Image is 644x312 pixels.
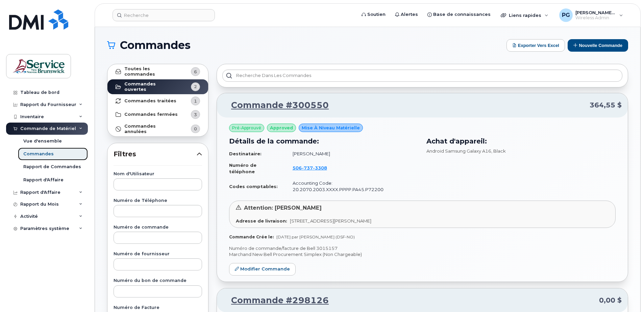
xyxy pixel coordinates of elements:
span: Android Samsung Galaxy A16 [426,148,491,154]
strong: Commandes annulées [124,124,178,134]
strong: Commandes fermées [124,112,178,117]
a: Commande #300550 [223,99,329,111]
span: 3308 [313,165,327,171]
span: 737 [302,165,313,171]
strong: Numéro de téléphone [229,162,256,174]
span: 0 [194,126,197,132]
a: Commandes ouvertes2 [107,79,208,95]
span: 2 [194,83,197,90]
strong: Commandes ouvertes [124,81,178,92]
button: Exporter vers Excel [506,39,565,52]
label: Numéro de fournisseur [114,252,202,256]
span: 3 [194,111,197,118]
span: 0,00 $ [599,295,622,305]
strong: Commande Crée le: [229,234,274,239]
a: Toutes les commandes6 [107,64,208,79]
label: Nom d'Utilisateur [114,172,202,176]
span: [STREET_ADDRESS][PERSON_NAME] [290,218,371,224]
a: Commandes annulées0 [107,121,208,136]
span: approved [270,125,293,131]
span: , Black [491,148,506,154]
a: Commandes traitées1 [107,94,208,108]
label: Numéro de commande [114,225,202,230]
a: 5067373308 [293,165,335,171]
h3: Détails de la commande: [229,136,418,146]
td: Accounting Code: 20.2070.2003.XXXX.PPPP.PA45.P72200 [287,177,418,195]
h3: Achat d'appareil: [426,136,616,146]
span: Attention: [PERSON_NAME] [244,205,322,211]
label: Numéro de Facture [114,306,202,310]
label: Numéro de Téléphone [114,199,202,203]
strong: Destinataire: [229,151,262,156]
label: Numéro du bon de commande [114,279,202,283]
span: 506 [293,165,327,171]
span: Pré-Approuvé [232,125,261,131]
span: Filtres [114,149,197,159]
span: 1 [194,98,197,104]
td: [PERSON_NAME] [287,148,418,160]
p: Numéro de commande/facture de Bell 3015157 [229,245,616,252]
a: Modifier Commande [229,263,296,276]
strong: Toutes les commandes [124,66,178,77]
span: 364,55 $ [590,100,622,110]
a: Commandes fermées3 [107,108,208,121]
strong: Commandes traitées [124,98,176,104]
input: Recherche dans les commandes [222,70,622,82]
p: Marchand New Bell Procurement Simplex (Non Chargeable) [229,251,616,258]
a: Commande #298126 [223,294,329,307]
span: [DATE] par [PERSON_NAME] (DSF-NO) [276,234,355,239]
span: 6 [194,69,197,75]
button: Nouvelle commande [568,39,628,52]
span: Commandes [120,40,191,50]
span: Mise à niveau matérielle [302,125,360,131]
strong: Adresse de livraison: [236,218,287,224]
strong: Codes comptables: [229,184,278,189]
